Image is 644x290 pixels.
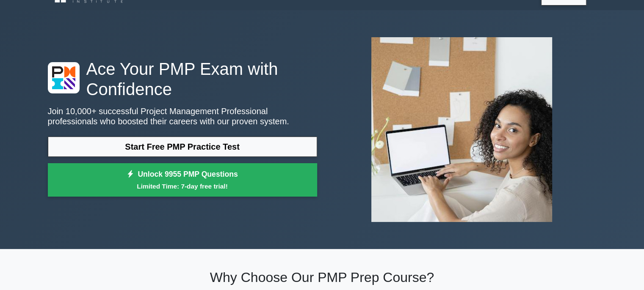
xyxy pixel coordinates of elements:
[58,181,307,191] small: Limited Time: 7-day free trial!
[48,137,317,157] a: Start Free PMP Practice Test
[48,106,317,126] p: Join 10,000+ successful Project Management Professional professionals who boosted their careers w...
[48,269,597,285] h2: Why Choose Our PMP Prep Course?
[48,163,317,197] a: Unlock 9955 PMP QuestionsLimited Time: 7-day free trial!
[48,59,317,99] h1: Ace Your PMP Exam with Confidence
